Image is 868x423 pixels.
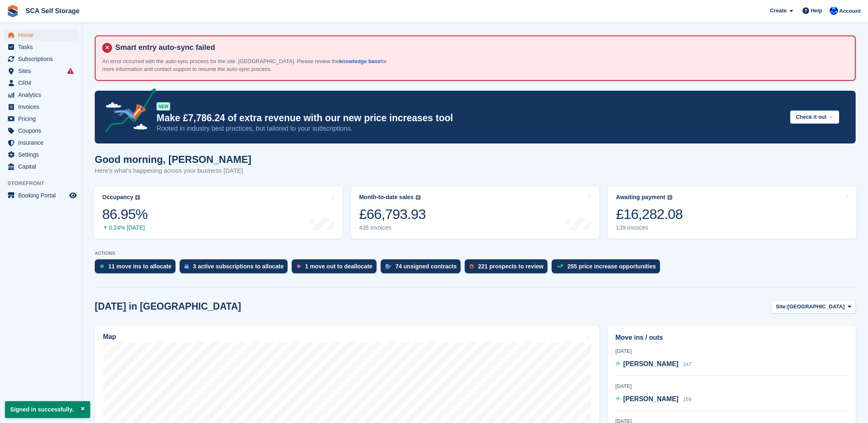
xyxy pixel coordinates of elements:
[623,395,678,402] span: [PERSON_NAME]
[95,251,856,256] p: ACTIONS
[102,57,391,73] p: An error occurred with the auto-sync process for the site: [GEOGRAPHIC_DATA]. Please review the f...
[552,259,664,277] a: 255 price increase opportunities
[4,149,78,160] a: menu
[68,190,78,200] a: Preview store
[386,264,391,269] img: contract_signature_icon-13c848040528278c33f63329250d36e43548de30e8caae1d1a13099fd9432cc5.svg
[616,194,665,201] div: Awaiting payment
[18,113,68,125] span: Pricing
[616,224,683,231] div: 139 invoices
[4,29,78,41] a: menu
[18,125,68,136] span: Coupons
[667,195,672,200] img: icon-info-grey-7440780725fd019a000dd9b08b2336e03edf1995a4989e88bcd33f0948082b44.svg
[102,206,147,223] div: 86.95%
[683,397,691,402] span: 159
[771,300,856,314] button: Site: [GEOGRAPHIC_DATA]
[4,137,78,148] a: menu
[193,263,283,270] div: 3 active subscriptions to allocate
[18,190,68,201] span: Booking Portal
[18,89,68,101] span: Analytics
[297,264,301,269] img: move_outs_to_deallocate_icon-f764333ba52eb49d3ac5e1228854f67142a1ed5810a6f6cc68b1a99e826820c5.svg
[98,88,156,135] img: price-adjustments-announcement-icon-8257ccfd72463d97f412b2fc003d46551f7dbcb40ab6d574587a9cd5c0d94...
[830,7,838,15] img: Kelly Neesham
[790,110,839,124] button: Check it out →
[18,101,68,113] span: Invoices
[157,102,170,110] div: NEW
[4,125,78,136] a: menu
[18,41,68,53] span: Tasks
[359,194,414,201] div: Month-to-date sales
[18,29,68,41] span: Home
[470,264,474,269] img: prospect-51fa495bee0391a8d652442698ab0144808aea92771e9ea1ae160a38d050c398.svg
[180,259,292,277] a: 3 active subscriptions to allocate
[135,195,140,200] img: icon-info-grey-7440780725fd019a000dd9b08b2336e03edf1995a4989e88bcd33f0948082b44.svg
[787,303,845,311] span: [GEOGRAPHIC_DATA]
[567,263,656,270] div: 255 price increase opportunities
[615,359,692,370] a: [PERSON_NAME] 247
[339,58,380,64] a: knowledge base
[108,263,171,270] div: 11 move ins to allocate
[615,394,692,405] a: [PERSON_NAME] 159
[7,179,82,188] span: Storefront
[683,362,691,367] span: 247
[94,186,343,239] a: Occupancy 86.95% 0.24% [DATE]
[4,190,78,201] a: menu
[157,124,784,133] p: Rooted in industry best practices, but tailored to your subscriptions.
[4,65,78,77] a: menu
[811,7,822,15] span: Help
[112,43,848,52] h4: Smart entry auto-sync failed
[102,224,147,231] div: 0.24% [DATE]
[616,206,683,223] div: £16,282.08
[465,259,552,277] a: 221 prospects to review
[359,206,426,223] div: £66,793.93
[185,263,189,269] img: active_subscription_to_allocate_icon-d502201f5373d7db506a760aba3b589e785aa758c864c3986d89f69b8ff3...
[557,264,563,268] img: price_increase_opportunities-93ffe204e8149a01c8c9dc8f82e8f89637d9d84a8eef4429ea346261dce0b2c0.svg
[776,303,787,311] span: Site:
[4,77,78,89] a: menu
[381,259,465,277] a: 74 unsigned contracts
[102,194,133,201] div: Occupancy
[839,7,861,15] span: Account
[615,348,848,355] div: [DATE]
[305,263,372,270] div: 1 move out to deallocate
[95,301,241,312] h2: [DATE] in [GEOGRAPHIC_DATA]
[4,41,78,53] a: menu
[615,383,848,390] div: [DATE]
[103,333,116,341] h2: Map
[18,77,68,89] span: CRM
[4,101,78,113] a: menu
[608,186,856,239] a: Awaiting payment £16,282.08 139 invoices
[18,149,68,160] span: Settings
[623,360,678,367] span: [PERSON_NAME]
[67,68,74,74] i: Smart entry sync failures have occurred
[18,53,68,65] span: Subscriptions
[4,113,78,125] a: menu
[4,161,78,172] a: menu
[351,186,600,239] a: Month-to-date sales £66,793.93 438 invoices
[478,263,543,270] div: 221 prospects to review
[416,195,421,200] img: icon-info-grey-7440780725fd019a000dd9b08b2336e03edf1995a4989e88bcd33f0948082b44.svg
[7,5,19,17] img: stora-icon-8386f47178a22dfd0bd8f6a31ec36ba5ce8667c1dd55bd0f319d3a0aa187defe.svg
[4,89,78,101] a: menu
[22,4,83,18] a: SCA Self Storage
[157,112,784,124] p: Make £7,786.24 of extra revenue with our new price increases tool
[95,166,251,176] p: Here's what's happening across your business [DATE]
[18,161,68,172] span: Capital
[359,224,426,231] div: 438 invoices
[100,264,104,269] img: move_ins_to_allocate_icon-fdf77a2bb77ea45bf5b3d319d69a93e2d87916cf1d5bf7949dd705db3b84f3ca.svg
[395,263,457,270] div: 74 unsigned contracts
[95,259,180,277] a: 11 move ins to allocate
[4,53,78,65] a: menu
[5,401,90,418] p: Signed in successfully.
[770,7,786,15] span: Create
[95,154,251,165] h1: Good morning, [PERSON_NAME]
[615,333,848,343] h2: Move ins / outs
[292,259,380,277] a: 1 move out to deallocate
[18,65,68,77] span: Sites
[18,137,68,148] span: Insurance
